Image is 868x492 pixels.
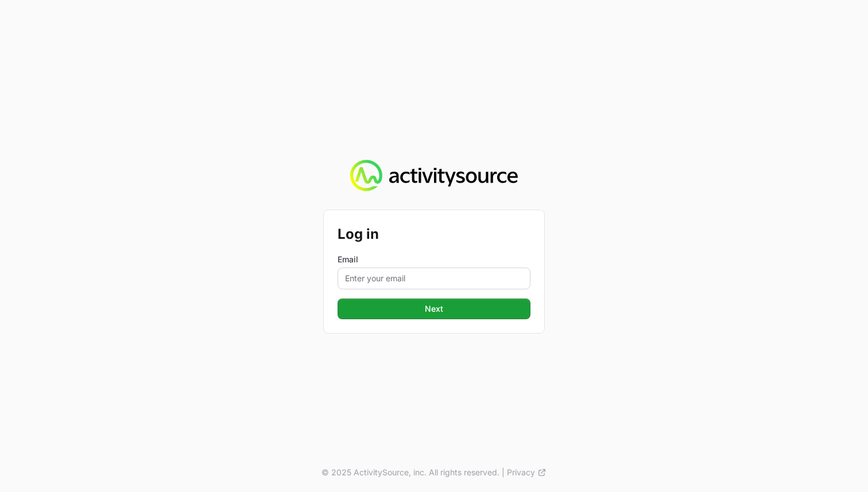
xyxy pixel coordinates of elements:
[502,467,505,478] span: |
[338,224,530,245] h2: Log in
[338,299,530,319] button: Next
[507,467,547,478] a: Privacy
[338,268,530,289] input: Enter your email
[321,467,499,478] p: © 2025 ActivitySource, inc. All rights reserved.
[425,302,443,316] span: Next
[350,160,517,192] img: Activity Source
[338,254,530,265] label: Email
